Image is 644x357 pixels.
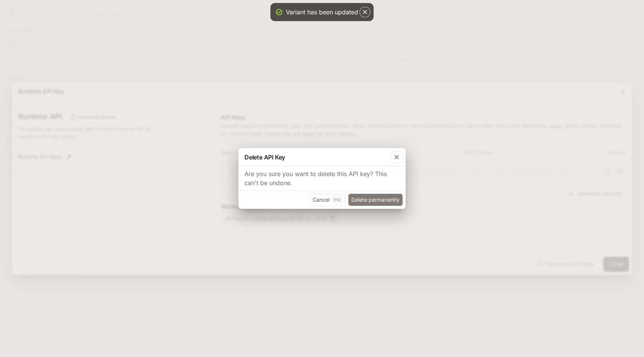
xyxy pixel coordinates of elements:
[286,8,358,17] div: Variant has been updated
[244,169,400,187] p: Are you sure you want to delete this API key? This can't be undone.
[333,196,342,204] p: Esc
[309,194,345,206] button: CancelEsc
[348,194,403,206] button: Delete permanently
[244,153,285,162] p: Delete API Key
